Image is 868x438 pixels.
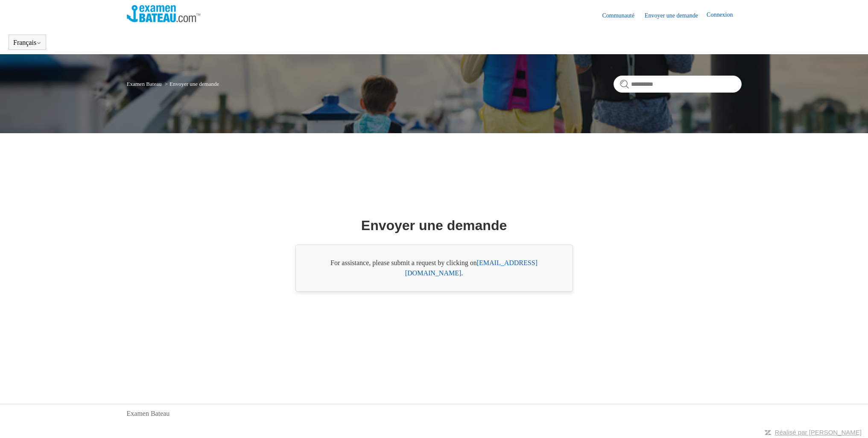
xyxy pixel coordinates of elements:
a: Examen Bateau [127,81,162,87]
a: Connexion [707,10,741,20]
a: Examen Bateau [127,409,170,419]
a: Réalisé par [PERSON_NAME] [775,429,862,436]
a: Envoyer une demande [645,11,707,20]
li: Envoyer une demande [163,81,219,87]
img: Page d’accueil du Centre d’aide Examen Bateau [127,5,201,22]
li: Examen Bateau [127,81,163,87]
input: Rechercher [614,76,742,93]
h1: Envoyer une demande [361,215,507,236]
a: Communauté [602,11,643,20]
div: Live chat [839,409,862,432]
button: Français [13,39,41,47]
div: For assistance, please submit a request by clicking on . [295,245,573,292]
